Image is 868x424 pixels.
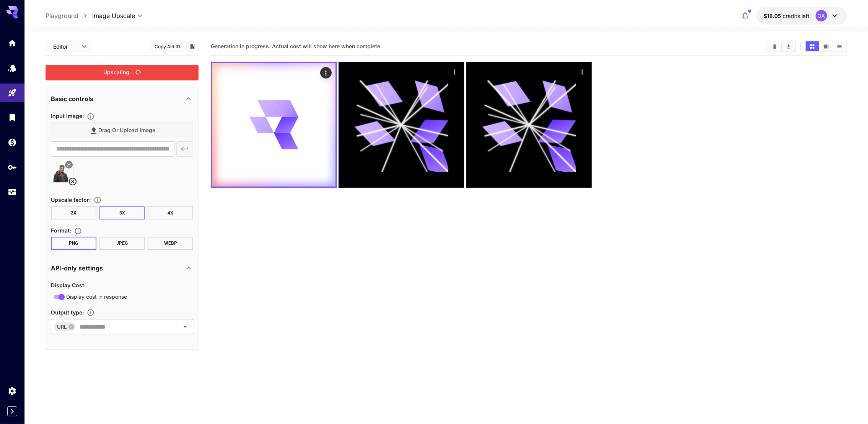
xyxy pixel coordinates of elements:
p: Basic controls [51,94,93,103]
button: 4X [148,206,193,219]
button: Specifies how the image is returned based on your use case: base64Data for embedding in code, dat... [84,309,98,316]
button: Open [180,321,191,332]
div: URL [54,322,76,331]
button: Choose the level of upscaling to be performed on the image. [91,196,104,204]
button: Clear Images [768,41,782,51]
div: Actions [449,66,460,77]
button: WEBP [148,237,193,250]
button: Specifies the input image to be processed. [84,113,98,120]
button: Choose the file format for the output image. [71,227,85,235]
div: Show images in grid viewShow images in video viewShow images in list view [805,41,847,52]
div: Clear ImagesDownload All [767,41,796,52]
button: Show images in grid view [806,41,819,51]
span: Format : [51,227,71,234]
nav: breadcrumb [46,11,92,20]
span: URL [54,323,70,331]
button: 2X [51,206,96,219]
button: Copy AIR ID [150,41,184,52]
div: Actions [320,67,332,79]
div: Usage [8,187,17,197]
p: API-only settings [51,264,103,273]
div: Basic controls [51,90,193,108]
span: $18.05 [764,13,783,19]
div: Playground [8,88,17,98]
button: Expand sidebar [7,406,17,416]
div: Home [8,38,17,48]
span: Editor [53,43,77,51]
button: Show images in video view [819,41,833,51]
button: 3X [99,206,145,219]
div: Models [8,63,17,73]
button: Add to library [189,42,196,51]
span: Upscale factor : [51,196,91,203]
div: Library [8,113,17,122]
div: API Keys [8,162,17,172]
button: Download All [782,41,795,51]
div: Settings [8,386,17,396]
span: Generation in progress. Actual cost will show here when complete. [211,43,382,49]
div: Actions [576,66,588,77]
span: Display Cost : [51,282,86,288]
a: Playground [46,11,78,20]
span: Output type : [51,309,84,316]
span: credits left [783,13,809,19]
div: Wallet [8,138,17,147]
button: $18.05131OA [756,7,847,25]
div: OA [816,10,827,21]
button: Show images in list view [833,41,846,51]
div: API-only settings [51,259,193,277]
div: $18.05131 [764,12,809,20]
span: Image Upscale [92,11,135,20]
span: Input Image : [51,113,84,119]
span: Display cost in response [66,293,127,301]
button: PNG [51,237,96,250]
button: JPEG [99,237,145,250]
